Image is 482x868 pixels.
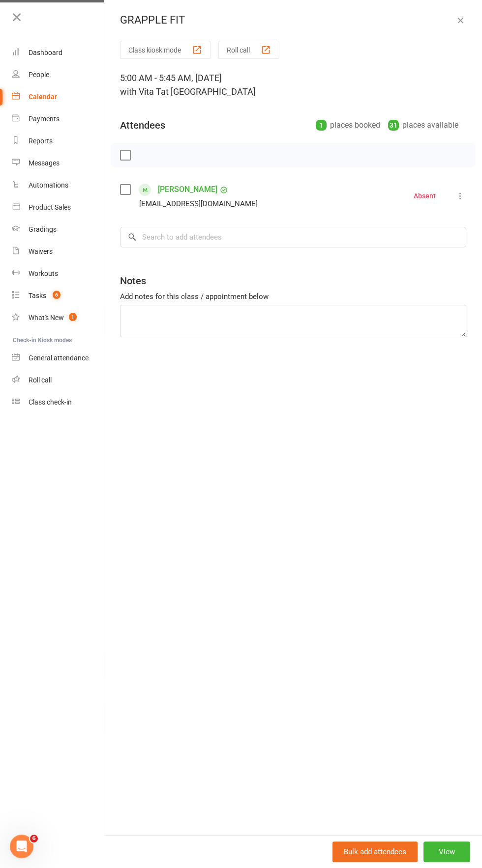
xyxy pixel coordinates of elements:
div: Automations [29,181,68,189]
a: Calendar [12,86,105,108]
div: Tasks [29,292,46,299]
a: General attendance kiosk mode [12,347,105,369]
div: Reports [29,137,53,145]
a: Automations [12,174,105,196]
div: Dashboard [29,49,62,56]
div: What's New [29,314,64,322]
span: at [GEOGRAPHIC_DATA] [161,86,256,97]
div: Waivers [29,247,53,255]
a: Dashboard [12,42,105,64]
div: places booked [316,118,380,132]
a: Messages [12,152,105,174]
a: Product Sales [12,196,105,218]
a: Workouts [12,263,105,285]
button: Bulk add attendees [332,841,418,862]
div: Payments [29,115,60,123]
div: Product Sales [29,203,71,211]
button: Class kiosk mode [120,41,211,59]
div: Class check-in [29,398,72,406]
a: Roll call [12,369,105,391]
div: Messages [29,159,60,167]
a: People [12,64,105,86]
div: 1 [316,120,327,131]
div: Workouts [29,270,58,277]
div: General attendance [29,354,89,362]
span: with Vita T [120,86,161,97]
a: Payments [12,108,105,130]
iframe: Intercom live chat [10,835,33,858]
div: places available [388,118,458,132]
a: Tasks 6 [12,285,105,307]
span: 6 [53,291,60,299]
div: Notes [120,274,146,288]
span: 1 [69,313,77,321]
div: 5:00 AM - 5:45 AM, [DATE] [120,71,466,99]
a: Gradings [12,218,105,241]
div: 31 [388,120,399,131]
a: Reports [12,130,105,152]
button: View [423,841,470,862]
div: GRAPPLE FIT [104,14,482,27]
span: 6 [30,835,38,842]
div: People [29,71,49,79]
button: Roll call [218,41,279,59]
div: Attendees [120,118,165,132]
a: What's New1 [12,307,105,329]
div: Add notes for this class / appointment below [120,291,466,302]
div: Calendar [29,93,57,101]
a: Class kiosk mode [12,391,105,413]
a: [PERSON_NAME] [158,182,217,197]
div: [EMAIL_ADDRESS][DOMAIN_NAME] [139,197,258,210]
div: Roll call [29,376,52,384]
div: Gradings [29,225,57,233]
input: Search to add attendees [120,227,466,247]
a: Waivers [12,241,105,263]
div: Absent [414,192,436,199]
